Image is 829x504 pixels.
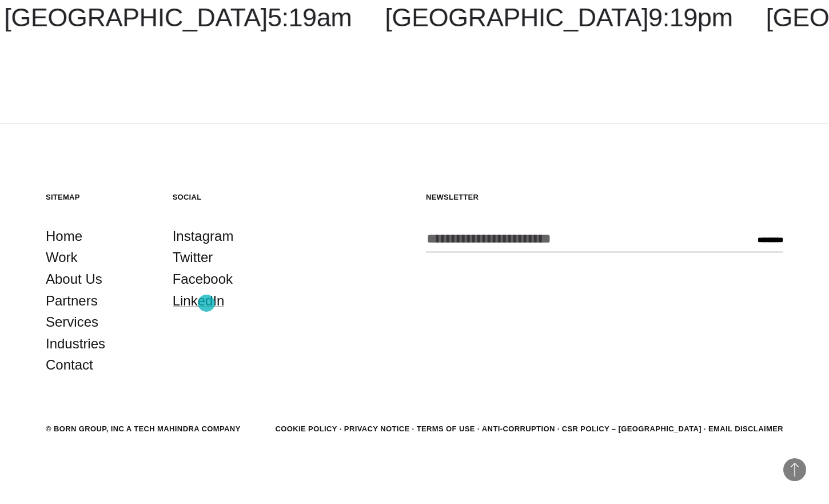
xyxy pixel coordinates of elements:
[46,268,102,290] a: About Us
[562,424,702,433] a: CSR POLICY – [GEOGRAPHIC_DATA]
[46,423,241,435] div: © BORN GROUP, INC A Tech Mahindra Company
[783,458,806,481] button: Back to Top
[173,247,213,268] a: Twitter
[4,3,352,32] a: [GEOGRAPHIC_DATA]5:19am
[344,424,410,433] a: Privacy Notice
[173,225,234,247] a: Instagram
[275,424,337,433] a: Cookie Policy
[173,268,233,290] a: Facebook
[46,290,98,312] a: Partners
[46,247,78,268] a: Work
[46,311,98,333] a: Services
[648,3,732,32] span: 9:19pm
[46,333,105,355] a: Industries
[426,192,783,202] h5: Newsletter
[417,424,475,433] a: Terms of Use
[46,354,93,376] a: Contact
[385,3,732,32] a: [GEOGRAPHIC_DATA]9:19pm
[46,225,82,247] a: Home
[482,424,555,433] a: Anti-Corruption
[708,424,783,433] a: Email Disclaimer
[173,192,277,202] h5: Social
[268,3,352,32] span: 5:19am
[46,192,150,202] h5: Sitemap
[173,290,225,312] a: LinkedIn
